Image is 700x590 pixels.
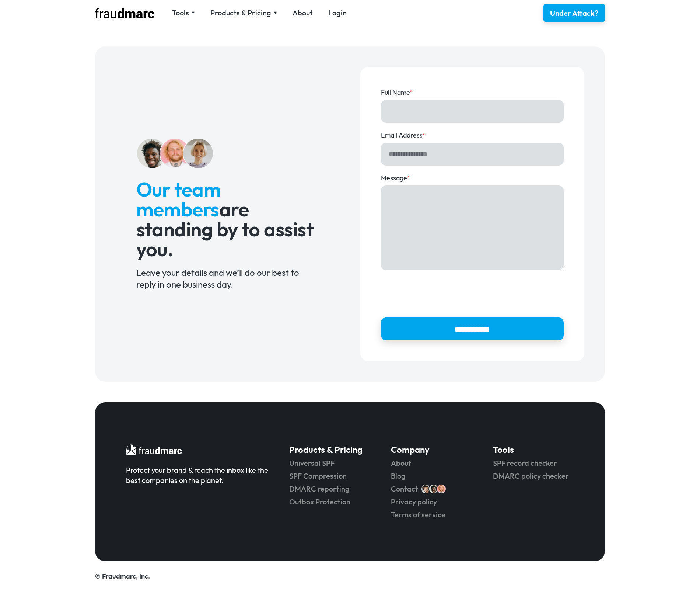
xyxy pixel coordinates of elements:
h5: Company [391,444,472,455]
div: Products & Pricing [210,8,277,18]
a: Under Attack? [543,4,605,22]
a: SPF Compression [289,471,370,481]
div: Tools [172,8,195,18]
div: Under Attack? [550,8,598,18]
a: Contact [391,484,418,494]
a: Universal SPF [289,458,370,468]
a: Outbox Protection [289,497,370,507]
label: Email Address [381,131,564,140]
a: Login [328,8,347,18]
div: Products & Pricing [210,8,271,18]
h2: are standing by to assist you. [136,179,319,259]
div: Tools [172,8,189,18]
h5: Products & Pricing [289,444,370,455]
a: Blog [391,471,472,481]
a: SPF record checker [493,458,574,468]
a: Privacy policy [391,497,472,507]
a: About [293,8,313,18]
a: Terms of service [391,510,472,520]
a: DMARC reporting [289,484,370,494]
iframe: reCAPTCHA [381,278,493,307]
label: Message [381,173,564,183]
h5: Tools [493,444,574,455]
a: About [391,458,472,468]
form: Contact Form [381,88,564,340]
span: Our team members [136,177,221,222]
a: DMARC policy checker [493,471,574,481]
div: Protect your brand & reach the inbox like the best companies on the planet. [126,465,269,486]
a: © Fraudmarc, Inc. [95,572,150,580]
div: Leave your details and we’ll do our best to reply in one business day. [136,267,319,290]
label: Full Name [381,88,564,97]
